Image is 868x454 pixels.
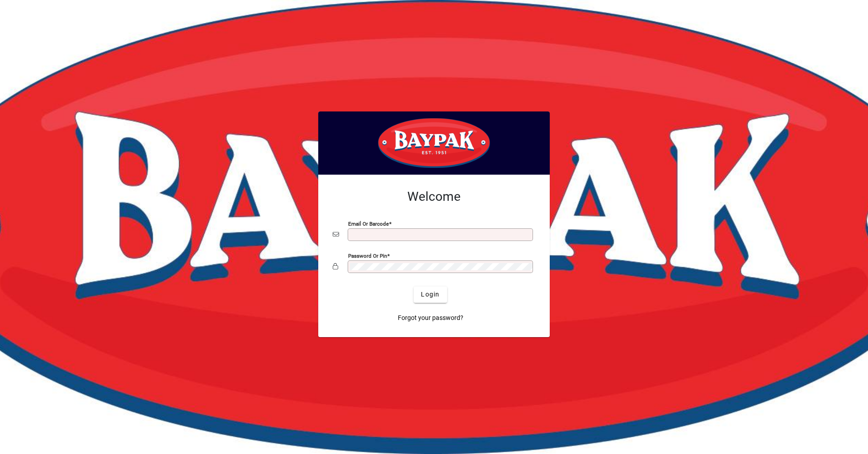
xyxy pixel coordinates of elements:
[333,189,535,204] h2: Welcome
[421,290,439,299] span: Login
[348,220,389,227] mat-label: Email or Barcode
[414,287,447,303] button: Login
[398,313,463,323] span: Forgot your password?
[348,252,387,259] mat-label: Password or Pin
[394,310,467,326] a: Forgot your password?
